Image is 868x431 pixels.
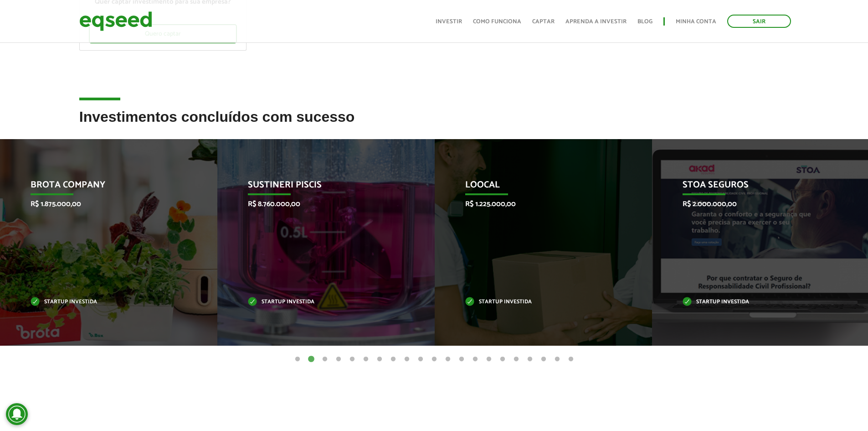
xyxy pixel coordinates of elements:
[31,300,173,305] p: Startup investida
[683,180,825,195] p: STOA Seguros
[436,19,462,25] a: Investir
[443,355,452,364] button: 12 of 21
[566,355,575,364] button: 21 of 21
[416,355,425,364] button: 10 of 21
[498,355,507,364] button: 16 of 21
[525,355,534,364] button: 18 of 21
[248,200,390,208] p: R$ 8.760.000,00
[31,180,173,195] p: Brota Company
[248,180,390,195] p: Sustineri Piscis
[348,355,357,364] button: 5 of 21
[565,19,627,25] a: Aprenda a investir
[683,300,825,305] p: Startup investida
[293,355,302,364] button: 1 of 21
[484,355,493,364] button: 15 of 21
[683,200,825,208] p: R$ 2.000.000,00
[361,355,370,364] button: 6 of 21
[375,355,384,364] button: 7 of 21
[248,300,390,305] p: Startup investida
[532,19,555,25] a: Captar
[471,355,480,364] button: 14 of 21
[430,355,439,364] button: 11 of 21
[79,109,789,139] h2: Investimentos concluídos com sucesso
[727,15,791,28] a: Sair
[473,19,521,25] a: Como funciona
[512,355,521,364] button: 17 of 21
[389,355,398,364] button: 8 of 21
[637,19,652,25] a: Blog
[465,300,608,305] p: Startup investida
[676,19,716,25] a: Minha conta
[307,355,316,364] button: 2 of 21
[465,180,608,195] p: Loocal
[402,355,411,364] button: 9 of 21
[457,355,466,364] button: 13 of 21
[31,200,173,208] p: R$ 1.875.000,00
[334,355,343,364] button: 4 of 21
[320,355,329,364] button: 3 of 21
[539,355,548,364] button: 19 of 21
[465,200,608,208] p: R$ 1.225.000,00
[553,355,562,364] button: 20 of 21
[79,9,152,33] img: EqSeed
